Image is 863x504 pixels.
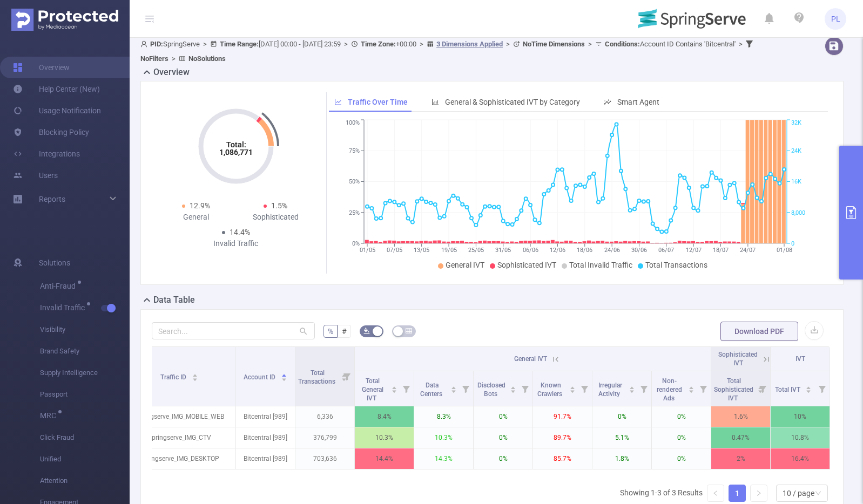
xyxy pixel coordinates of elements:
[570,385,576,388] i: icon: caret-up
[355,406,414,427] p: 8.4%
[537,382,564,398] span: Known Crawlers
[711,406,770,427] p: 1.6%
[629,389,635,392] i: icon: caret-down
[13,100,101,121] a: Usage Notification
[720,322,798,341] button: Download PDF
[474,448,532,469] p: 0%
[192,377,198,380] i: icon: caret-down
[363,328,370,334] i: icon: bg-colors
[328,327,333,336] span: %
[13,143,80,165] a: Integrations
[446,261,484,269] span: General IVT
[569,385,576,391] div: Sort
[160,373,188,381] span: Traffic ID
[392,385,397,388] i: icon: caret-up
[346,120,360,127] tspan: 100%
[244,373,277,381] span: Account ID
[458,371,473,406] i: Filter menu
[815,490,821,498] i: icon: down
[577,371,592,406] i: Filter menu
[445,98,580,106] span: General & Sophisticated IVT by Category
[271,201,287,210] span: 1.5%
[497,261,556,269] span: Sophisticated IVT
[355,427,414,448] p: 10.3%
[533,427,592,448] p: 89.7%
[474,406,532,427] p: 0%
[168,55,179,63] span: >
[503,40,513,48] span: >
[140,40,756,63] span: SpringServe [DATE] 00:00 - [DATE] 23:59 +00:00
[477,382,505,398] span: Disclosed Bots
[192,372,198,379] div: Sort
[341,40,351,48] span: >
[362,377,383,402] span: Total General IVT
[652,406,711,427] p: 0%
[714,377,753,402] span: Total Sophisticated IVT
[153,66,190,79] h2: Overview
[631,247,647,254] tspan: 30/06
[755,371,770,406] i: Filter menu
[13,57,70,78] a: Overview
[40,362,130,384] span: Supply Intelligence
[342,327,347,336] span: #
[569,261,632,269] span: Total Invalid Traffic
[13,121,89,143] a: Blocking Policy
[474,427,532,448] p: 0%
[652,427,711,448] p: 0%
[592,448,651,469] p: 1.8%
[740,247,756,254] tspan: 24/07
[805,385,812,391] div: Sort
[236,448,295,469] p: Bitcentral [989]
[192,372,198,376] i: icon: caret-up
[533,448,592,469] p: 85.7%
[40,470,130,492] span: Attention
[814,371,830,406] i: Filter menu
[806,389,812,392] i: icon: caret-down
[123,448,235,469] p: Springserve_IMG_DESKTOP
[791,209,805,216] tspan: 8,000
[352,240,360,247] tspan: 0%
[436,40,503,48] u: 3 Dimensions Applied
[775,386,802,393] span: Total IVT
[592,427,651,448] p: 5.1%
[123,406,235,427] p: Springserve_IMG_MOBILE_WEB
[39,252,70,274] span: Solutions
[295,427,354,448] p: 376,799
[123,427,235,448] p: Springserve_IMG_CTV
[550,247,565,254] tspan: 12/06
[771,427,830,448] p: 10.8%
[831,8,840,30] span: PL
[40,304,89,311] span: Invalid Traffic
[140,55,168,63] b: No Filters
[533,406,592,427] p: 91.7%
[617,98,659,106] span: Smart Agent
[334,98,342,106] i: icon: line-chart
[605,40,640,48] b: Conditions :
[140,40,150,47] i: icon: user
[40,448,130,470] span: Unified
[592,406,651,427] p: 0%
[510,389,516,392] i: icon: caret-down
[795,355,805,363] span: IVT
[658,247,674,254] tspan: 06/07
[190,201,210,210] span: 12.9%
[11,9,118,31] img: Protected Media
[517,371,532,406] i: Filter menu
[689,389,695,392] i: icon: caret-down
[636,371,651,406] i: Filter menu
[196,238,276,249] div: Invalid Traffic
[226,140,246,149] tspan: Total:
[236,406,295,427] p: Bitcentral [989]
[387,247,402,254] tspan: 07/05
[570,389,576,392] i: icon: caret-down
[736,40,746,48] span: >
[236,427,295,448] p: Bitcentral [989]
[707,485,724,502] li: Previous Page
[188,55,226,63] b: No Solutions
[40,282,79,290] span: Anti-Fraud
[295,406,354,427] p: 6,336
[441,247,457,254] tspan: 19/05
[416,40,427,48] span: >
[523,247,538,254] tspan: 06/06
[236,212,316,223] div: Sophisticated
